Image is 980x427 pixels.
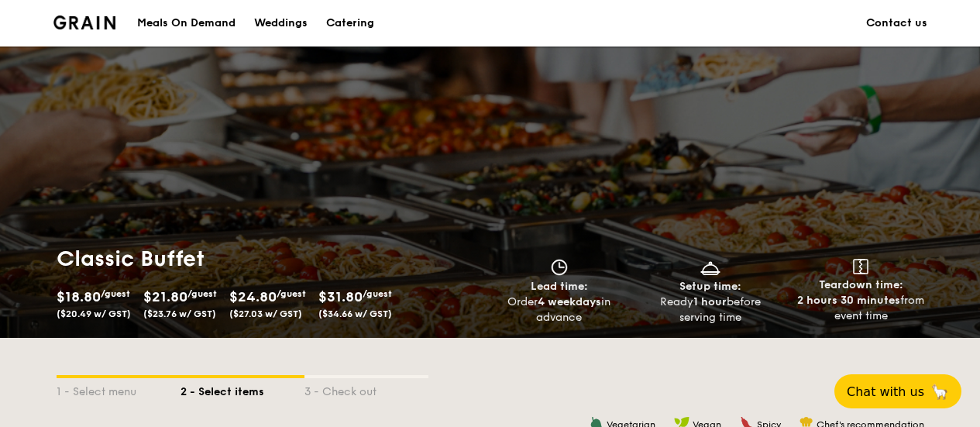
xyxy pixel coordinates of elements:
div: Ready before serving time [641,294,779,325]
strong: 4 weekdays [538,295,601,308]
div: 1 - Select menu [57,378,181,400]
span: $21.80 [143,288,187,305]
span: ($20.49 w/ GST) [57,308,131,319]
img: icon-clock.2db775ea.svg [548,259,571,276]
div: 2 - Select items [181,378,304,400]
span: Setup time: [679,280,741,293]
strong: 2 hours 30 minutes [797,294,900,307]
strong: 1 hour [693,295,727,308]
span: Lead time: [531,280,588,293]
span: ($34.66 w/ GST) [318,308,392,319]
span: $31.80 [318,288,363,305]
div: Order in advance [490,294,629,325]
span: $24.80 [229,288,277,305]
span: Chat with us [847,384,924,399]
span: /guest [101,288,130,299]
span: ($27.03 w/ GST) [229,308,302,319]
span: /guest [363,288,392,299]
div: from event time [792,293,930,324]
h1: Classic Buffet [57,245,484,273]
img: Grain [53,15,116,29]
span: /guest [187,288,217,299]
img: icon-teardown.65201eee.svg [853,259,868,274]
span: Teardown time: [819,278,903,291]
img: icon-dish.430c3a2e.svg [699,259,722,276]
a: Logotype [53,15,116,29]
span: ($23.76 w/ GST) [143,308,216,319]
div: 3 - Check out [304,378,428,400]
span: 🦙 [930,383,949,401]
span: $18.80 [57,288,101,305]
button: Chat with us🦙 [834,374,961,408]
span: /guest [277,288,306,299]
